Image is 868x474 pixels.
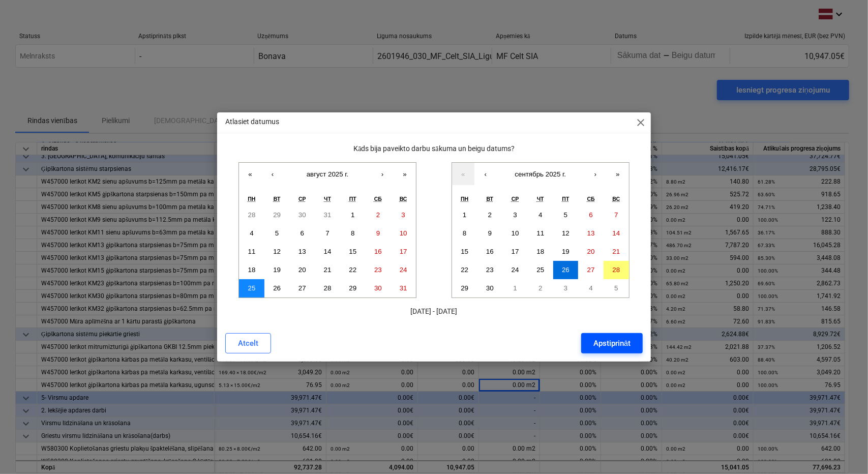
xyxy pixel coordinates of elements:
abbr: 16 сентября 2025 г. [486,248,494,255]
button: 19 сентября 2025 г. [553,243,579,261]
abbr: 3 октября 2025 г. [564,284,567,292]
button: 17 сентября 2025 г. [502,243,528,261]
abbr: 15 августа 2025 г. [349,248,356,255]
abbr: 6 августа 2025 г. [301,229,304,237]
abbr: 1 октября 2025 г. [513,284,517,292]
abbr: 14 августа 2025 г. [324,248,332,255]
button: « [452,163,474,185]
button: 27 августа 2025 г. [290,279,315,298]
abbr: 20 сентября 2025 г. [587,248,595,255]
abbr: 4 августа 2025 г. [250,229,253,237]
abbr: 7 сентября 2025 г. [614,211,618,219]
button: 20 сентября 2025 г. [578,243,604,261]
abbr: четверг [537,196,544,202]
abbr: 30 сентября 2025 г. [486,284,494,292]
abbr: 17 сентября 2025 г. [512,248,519,255]
button: 14 сентября 2025 г. [604,224,629,243]
button: 12 августа 2025 г. [264,243,290,261]
button: » [607,163,629,185]
button: 12 сентября 2025 г. [553,224,579,243]
button: 3 сентября 2025 г. [502,206,528,224]
button: 29 августа 2025 г. [340,279,366,298]
abbr: 14 сентября 2025 г. [613,229,620,237]
abbr: 10 сентября 2025 г. [512,229,519,237]
button: 27 сентября 2025 г. [578,261,604,279]
abbr: 9 августа 2025 г. [376,229,380,237]
abbr: 23 августа 2025 г. [374,266,382,274]
button: 7 сентября 2025 г. [604,206,629,224]
button: Atcelt [225,333,271,353]
abbr: суббота [587,196,595,202]
button: › [371,163,394,185]
abbr: 3 сентября 2025 г. [513,211,517,219]
button: 24 сентября 2025 г. [502,261,528,279]
button: 19 августа 2025 г. [264,261,290,279]
abbr: 18 августа 2025 г. [248,266,256,274]
button: › [584,163,607,185]
abbr: 4 октября 2025 г. [589,284,593,292]
button: 25 августа 2025 г. [239,279,264,298]
button: 2 октября 2025 г. [528,279,553,298]
button: 5 октября 2025 г. [604,279,629,298]
button: 13 августа 2025 г. [290,243,315,261]
abbr: 15 сентября 2025 г. [461,248,468,255]
abbr: пятница [562,196,570,202]
abbr: 7 августа 2025 г. [325,229,329,237]
p: Kāds bija paveikto darbu sākuma un beigu datums? [225,143,643,154]
abbr: 26 августа 2025 г. [273,284,281,292]
abbr: суббота [374,196,382,202]
button: 17 августа 2025 г. [391,243,416,261]
abbr: 17 августа 2025 г. [400,248,407,255]
button: 18 сентября 2025 г. [528,243,553,261]
abbr: 10 августа 2025 г. [400,229,407,237]
button: 29 июля 2025 г. [264,206,290,224]
button: 29 сентября 2025 г. [452,279,477,298]
button: 23 сентября 2025 г. [477,261,503,279]
span: close [635,116,647,129]
button: 2 сентября 2025 г. [477,206,503,224]
button: 10 августа 2025 г. [391,224,416,243]
button: 6 августа 2025 г. [290,224,315,243]
abbr: 9 сентября 2025 г. [488,229,492,237]
button: 15 августа 2025 г. [340,243,366,261]
abbr: 25 августа 2025 г. [248,284,256,292]
abbr: 11 сентября 2025 г. [536,229,544,237]
span: август 2025 г. [307,170,349,178]
abbr: 29 августа 2025 г. [349,284,356,292]
abbr: 29 июля 2025 г. [273,211,281,219]
abbr: воскресенье [400,196,407,202]
abbr: четверг [324,196,331,202]
button: » [394,163,416,185]
button: 1 сентября 2025 г. [452,206,477,224]
abbr: 21 августа 2025 г. [324,266,332,274]
abbr: воскресенье [613,196,620,202]
button: ‹ [261,163,284,185]
abbr: 20 августа 2025 г. [298,266,306,274]
button: 26 сентября 2025 г. [553,261,579,279]
abbr: 3 августа 2025 г. [401,211,405,219]
button: 26 августа 2025 г. [264,279,290,298]
button: 16 сентября 2025 г. [477,243,503,261]
button: 9 августа 2025 г. [366,224,391,243]
button: ‹ [474,163,497,185]
button: 21 августа 2025 г. [315,261,340,279]
button: 30 августа 2025 г. [366,279,391,298]
abbr: 30 июля 2025 г. [298,211,306,219]
span: сентябрь 2025 г. [515,170,566,178]
button: 4 сентября 2025 г. [528,206,553,224]
abbr: 5 сентября 2025 г. [564,211,567,219]
button: 2 августа 2025 г. [366,206,391,224]
abbr: 5 октября 2025 г. [614,284,618,292]
abbr: 12 августа 2025 г. [273,248,281,255]
button: 1 октября 2025 г. [502,279,528,298]
abbr: 26 сентября 2025 г. [562,266,570,274]
button: 9 сентября 2025 г. [477,224,503,243]
button: 23 августа 2025 г. [366,261,391,279]
button: 13 сентября 2025 г. [578,224,604,243]
abbr: 6 сентября 2025 г. [589,211,593,219]
abbr: 30 августа 2025 г. [374,284,382,292]
button: 21 сентября 2025 г. [604,243,629,261]
button: 1 августа 2025 г. [340,206,366,224]
abbr: 24 августа 2025 г. [400,266,407,274]
abbr: 18 сентября 2025 г. [536,248,544,255]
